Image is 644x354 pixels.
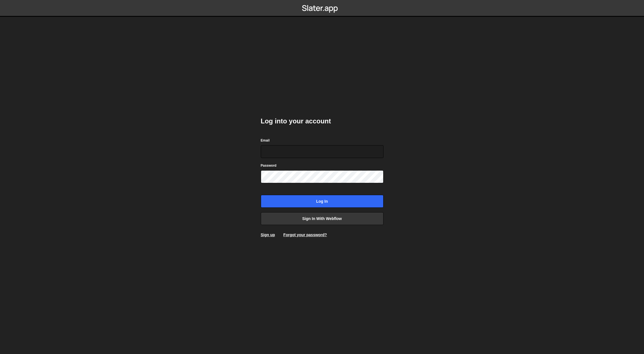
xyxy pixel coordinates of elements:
input: Log in [261,195,383,208]
a: Sign in with Webflow [261,212,383,225]
a: Forgot your password? [283,233,327,237]
h2: Log into your account [261,117,383,126]
a: Sign up [261,233,275,237]
label: Password [261,163,277,168]
label: Email [261,138,270,143]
